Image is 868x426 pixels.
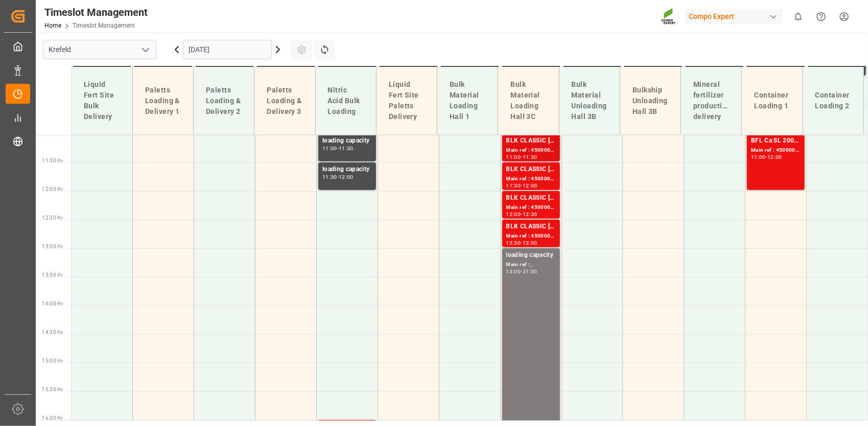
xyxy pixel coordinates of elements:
[506,269,521,274] div: 13:00
[521,212,522,217] div: -
[42,358,63,364] span: 15:00 Hr
[506,75,550,126] div: Bulk Material Loading Hall 3C
[44,22,61,29] a: Home
[43,40,156,59] input: Type to search/select
[42,215,63,221] span: 12:30 Hr
[506,261,556,269] div: Main ref : ,
[506,250,556,261] div: loading capacity
[523,241,537,245] div: 13:00
[42,244,63,249] span: 13:00 Hr
[767,155,782,159] div: 12:00
[322,146,337,151] div: 11:00
[568,75,612,126] div: Bulk Material Unloading Hall 3B
[385,75,429,126] div: Liquid Fert Site Paletts Delivery
[80,75,124,126] div: Liquid Fert Site Bulk Delivery
[811,86,855,115] div: Container Loading 2
[322,175,337,179] div: 11:30
[42,329,63,335] span: 14:30 Hr
[322,164,372,175] div: loading capacity
[42,387,63,392] span: 15:30 Hr
[523,212,537,217] div: 12:30
[445,75,489,126] div: Bulk Material Loading Hall 1
[337,175,339,179] div: -
[523,269,537,274] div: 21:00
[521,183,522,188] div: -
[766,155,767,159] div: -
[44,5,148,20] div: Timeslot Management
[324,81,368,121] div: Nitric Acid Bulk Loading
[42,301,63,306] span: 14:00 Hr
[661,8,677,26] img: Screenshot%202023-09-29%20at%2010.02.21.png_1712312052.png
[337,146,339,151] div: -
[202,81,246,121] div: Paletts Loading & Delivery 2
[506,232,556,241] div: Main ref : 4500001247, 2000001433
[751,136,801,146] div: BFL Ca SL 200L (x4) CL,ES,LAT MTO
[322,136,372,146] div: loading capacity
[339,146,354,151] div: 11:30
[339,175,354,179] div: 12:00
[506,155,521,159] div: 11:00
[750,86,794,115] div: Container Loading 1
[787,5,810,28] button: show 0 new notifications
[523,155,537,159] div: 11:30
[506,136,556,146] div: BLK CLASSIC [DATE]+3+TE BULK
[521,269,522,274] div: -
[42,186,63,192] span: 12:00 Hr
[751,146,801,155] div: Main ref : 4500001346, 2000001585
[506,222,556,232] div: BLK CLASSIC [DATE]+3+TE BULK
[141,81,185,121] div: Paletts Loading & Delivery 1
[521,155,522,159] div: -
[183,40,272,59] input: DD.MM.YYYY
[521,241,522,245] div: -
[523,183,537,188] div: 12:00
[751,155,766,159] div: 11:00
[42,272,63,278] span: 13:30 Hr
[506,193,556,203] div: BLK CLASSIC [DATE]+3+TE BULK
[42,158,63,163] span: 11:30 Hr
[506,241,521,245] div: 12:30
[506,212,521,217] div: 12:00
[506,175,556,183] div: Main ref : 4500001248, 2000001433
[689,75,733,126] div: Mineral fertilizer production delivery
[628,81,672,121] div: Bulkship Unloading Hall 3B
[506,183,521,188] div: 11:30
[685,7,787,26] button: Compo Expert
[506,164,556,175] div: BLK CLASSIC [DATE]+3+TE BULK
[42,415,63,421] span: 16:00 Hr
[506,146,556,155] div: Main ref : 4500001243, 2000001433
[810,5,833,28] button: Help Center
[506,203,556,212] div: Main ref : 4500001238, 2000001433
[263,81,307,121] div: Paletts Loading & Delivery 3
[685,9,783,24] div: Compo Expert
[137,42,153,58] button: open menu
